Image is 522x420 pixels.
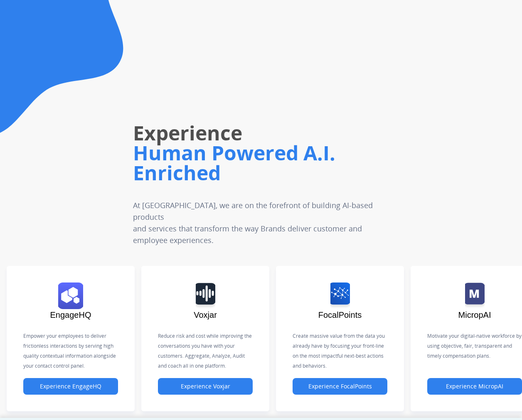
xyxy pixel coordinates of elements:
[194,310,217,319] span: Voxjar
[458,310,491,319] span: MicropAI
[133,140,379,186] h1: Human Powered A.I. Enriched
[133,120,379,146] h1: Experience
[293,331,387,371] p: Create massive value from the data you already have by focusing your front-line on the most impac...
[427,383,522,390] a: Experience MicropAI
[427,378,522,395] button: Experience MicropAI
[427,331,522,361] p: Motivate your digital-native workforce by using objective, fair, transparent and timely compensat...
[330,282,350,309] img: logo
[196,282,215,309] img: logo
[293,378,387,395] button: Experience FocalPoints
[318,310,362,319] span: FocalPoints
[23,383,118,390] a: Experience EngageHQ
[23,331,118,371] p: Empower your employees to deliver frictionless interactions by serving high quality contextual in...
[50,310,91,319] span: EngageHQ
[293,383,387,390] a: Experience FocalPoints
[23,378,118,395] button: Experience EngageHQ
[133,199,379,246] p: At [GEOGRAPHIC_DATA], we are on the forefront of building AI-based products and services that tra...
[465,282,485,309] img: logo
[58,282,83,309] img: logo
[158,331,253,371] p: Reduce risk and cost while improving the conversations you have with your customers. Aggregate, A...
[158,378,253,395] button: Experience Voxjar
[158,383,253,390] a: Experience Voxjar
